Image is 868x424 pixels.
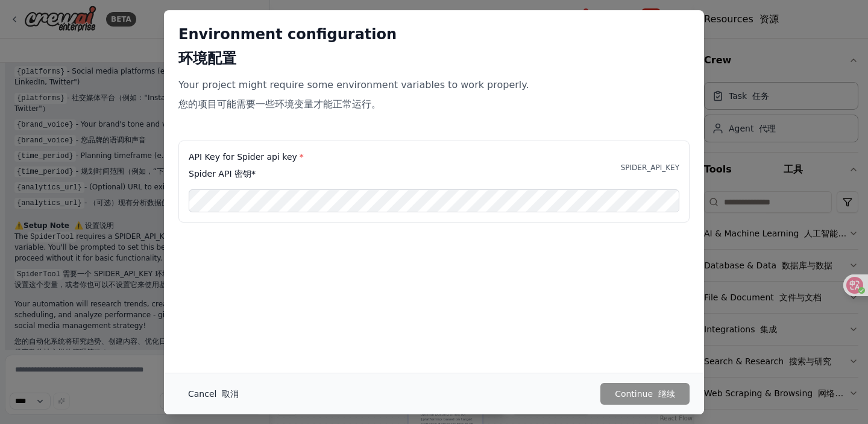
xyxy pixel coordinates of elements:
font: 取消 [222,389,239,399]
h2: Environment configuration [178,25,690,73]
font: 您的项目可能需要一些环境变量才能正常运行。 [178,98,381,110]
font: 环境配置 [178,50,236,67]
font: Spider API 密钥* [189,169,256,179]
p: Your project might require some environment variables to work properly. [178,78,690,116]
p: SPIDER_API_KEY [621,163,679,172]
font: 继续 [658,389,675,399]
button: Cancel 取消 [178,383,248,405]
label: API Key for Spider api key [189,151,304,185]
button: Continue 继续 [600,383,690,405]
